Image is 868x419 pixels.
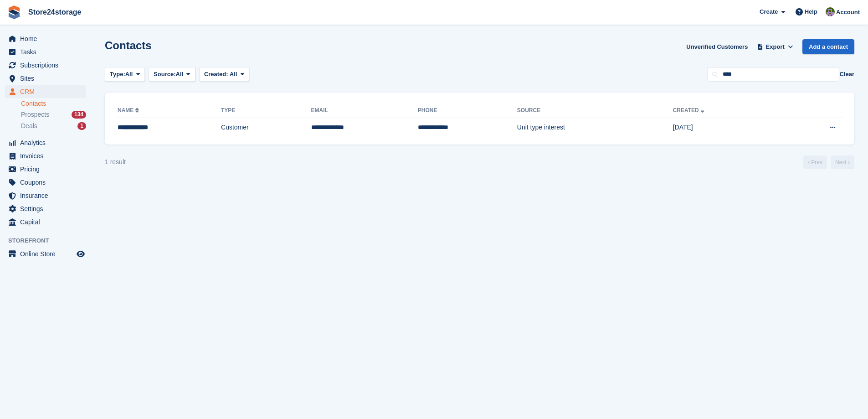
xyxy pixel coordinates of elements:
span: Deals [21,122,37,130]
span: Pricing [20,163,75,176]
td: [DATE] [673,118,781,137]
a: Name [118,107,141,114]
span: Created: [204,71,228,78]
a: menu [5,136,86,149]
a: Previous [803,155,827,169]
a: Unverified Customers [683,39,751,54]
a: menu [5,163,86,176]
img: stora-icon-8386f47178a22dfd0bd8f6a31ec36ba5ce8667c1dd55bd0f319d3a0aa187defe.svg [7,5,21,19]
a: Contacts [21,99,86,108]
span: Storefront [8,236,91,245]
span: Coupons [20,176,75,189]
a: Preview store [75,248,86,259]
th: Source [517,103,673,118]
span: Sites [20,72,75,85]
span: Type: [110,70,125,79]
a: menu [5,150,86,162]
button: Type: All [105,67,145,82]
span: CRM [20,85,75,98]
a: Prospects 134 [21,110,86,119]
button: Source: All [149,67,195,82]
a: menu [5,59,86,72]
span: Settings [20,202,75,215]
span: Tasks [20,46,75,58]
span: Source: [154,70,175,79]
td: Unit type interest [517,118,673,137]
span: Online Store [20,248,75,260]
a: menu [5,46,86,58]
nav: Page [801,155,856,169]
a: menu [5,189,86,202]
div: 1 result [105,157,126,167]
td: Customer [221,118,311,137]
a: menu [5,72,86,85]
span: Prospects [21,110,49,119]
a: menu [5,216,86,228]
span: All [125,70,133,79]
a: Next [831,155,854,169]
span: Export [766,42,785,52]
button: Export [755,39,795,54]
span: Help [805,7,817,16]
th: Email [311,103,418,118]
span: Analytics [20,136,75,149]
span: Capital [20,216,75,228]
div: 134 [72,111,86,119]
a: menu [5,85,86,98]
button: Created: All [199,67,249,82]
h1: Contacts [105,39,152,52]
span: All [230,71,237,78]
span: Invoices [20,150,75,162]
span: Subscriptions [20,59,75,72]
span: Insurance [20,189,75,202]
span: Home [20,32,75,45]
span: Create [760,7,778,16]
span: Account [836,8,860,17]
a: menu [5,202,86,215]
a: Store24storage [25,5,85,20]
button: Clear [839,70,854,79]
a: Deals 1 [21,121,86,131]
a: Created [673,107,706,114]
img: Jane Welch [826,7,835,16]
th: Phone [418,103,517,118]
span: All [176,70,184,79]
th: Type [221,103,311,118]
div: 1 [77,122,86,130]
a: menu [5,248,86,260]
a: menu [5,176,86,189]
a: menu [5,32,86,45]
a: Add a contact [802,39,854,54]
